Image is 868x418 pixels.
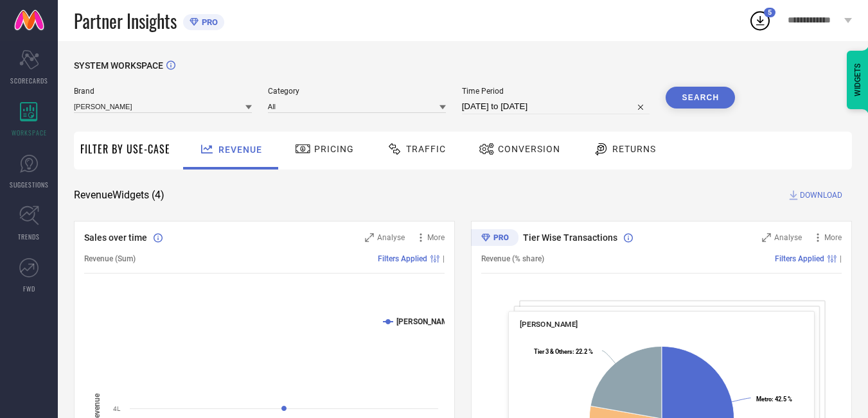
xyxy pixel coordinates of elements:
[74,189,164,202] span: Revenue Widgets ( 4 )
[471,229,518,248] div: Premium
[800,189,842,202] span: DOWNLOAD
[768,8,772,17] span: 5
[268,87,446,96] span: Category
[840,254,842,263] span: |
[74,60,163,71] span: SYSTEM WORKSPACE
[534,348,593,355] text: : 22.2 %
[774,233,802,242] span: Analyse
[748,9,772,32] div: Open download list
[756,396,792,403] text: : 42.5 %
[12,128,47,137] span: WORKSPACE
[377,233,405,242] span: Analyse
[74,87,252,96] span: Brand
[365,233,374,242] svg: Zoom
[612,144,656,154] span: Returns
[396,317,455,326] text: [PERSON_NAME]
[462,87,650,96] span: Time Period
[406,144,446,154] span: Traffic
[427,233,445,242] span: More
[314,144,354,154] span: Pricing
[378,254,427,263] span: Filters Applied
[824,233,842,242] span: More
[84,232,147,243] span: Sales over time
[23,284,35,293] span: FWD
[520,320,578,329] span: [PERSON_NAME]
[80,141,170,157] span: Filter By Use-Case
[498,144,560,154] span: Conversion
[762,233,771,242] svg: Zoom
[199,17,218,27] span: PRO
[10,180,49,189] span: SUGGESTIONS
[534,348,572,355] tspan: Tier 3 & Others
[666,87,735,109] button: Search
[523,232,617,243] span: Tier Wise Transactions
[18,232,40,241] span: TRENDS
[218,144,262,155] span: Revenue
[113,405,121,412] text: 4L
[74,8,177,34] span: Partner Insights
[462,99,650,114] input: Select time period
[443,254,445,263] span: |
[775,254,824,263] span: Filters Applied
[10,76,48,85] span: SCORECARDS
[84,254,136,263] span: Revenue (Sum)
[756,396,772,403] tspan: Metro
[481,254,544,263] span: Revenue (% share)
